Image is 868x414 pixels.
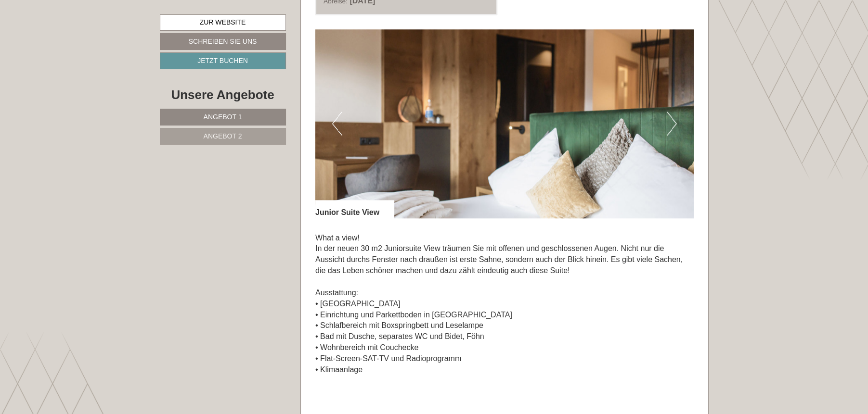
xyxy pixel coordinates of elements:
a: Schreiben Sie uns [160,33,286,50]
div: Junior Suite View [315,200,394,218]
div: Unsere Angebote [160,86,286,104]
img: image [315,29,694,218]
span: Angebot 1 [204,113,242,121]
button: Previous [332,112,342,136]
a: Zur Website [160,14,286,31]
button: Next [667,112,677,136]
p: What a view! In der neuen 30 m2 Juniorsuite View träumen Sie mit offenen und geschlossenen Augen.... [315,233,694,376]
span: Angebot 2 [204,132,242,140]
a: Jetzt buchen [160,52,286,69]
